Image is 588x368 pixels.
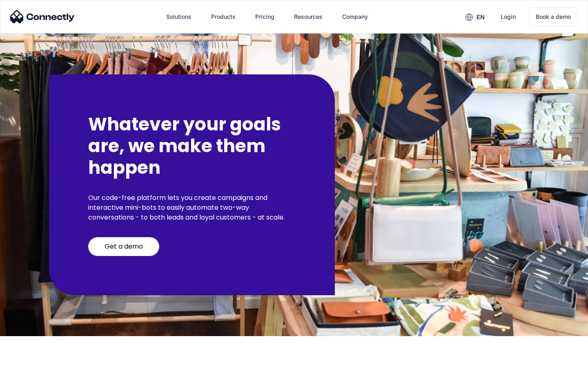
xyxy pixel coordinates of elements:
[342,11,368,22] div: Company
[294,11,323,22] div: Resources
[494,7,522,27] a: Login
[255,11,274,22] div: Pricing
[287,7,329,27] div: Resources
[8,354,49,365] aside: Language selected: English
[336,7,374,27] div: Company
[88,193,296,222] p: Our code-free platform lets you create campaigns and interactive mini-bots to easily automate two...
[88,237,159,256] a: Get a demo
[477,11,485,23] div: en
[16,354,49,365] ul: Language list
[105,242,143,251] div: Get a demo
[249,7,281,27] a: Pricing
[211,11,236,22] div: Products
[166,11,192,22] div: Solutions
[501,11,516,22] div: Login
[459,11,491,23] div: en
[529,7,578,26] a: Book a demo
[205,7,242,27] div: Products
[88,114,296,178] h2: Whatever your goals are, we make them happen
[10,10,75,23] img: Connectly Logo
[160,7,198,27] div: Solutions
